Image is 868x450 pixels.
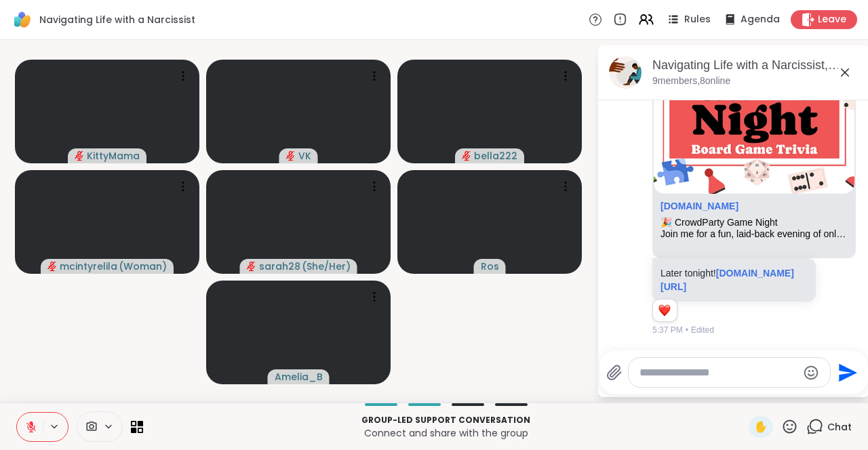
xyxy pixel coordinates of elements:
img: 🎉 CrowdParty Game Night [654,24,854,193]
a: [DOMAIN_NAME][URL] [660,268,794,292]
div: 🎉 CrowdParty Game Night [660,217,848,228]
div: Join me for a fun, laid-back evening of online games and good vibes! We’ll be playing interactive... [660,228,848,240]
span: ( She/Her ) [302,260,351,273]
span: audio-muted [247,262,256,271]
div: Reaction list [653,300,677,321]
span: audio-muted [286,151,296,161]
span: ( Woman ) [119,260,167,273]
img: Navigating Life with a Narcissist, Oct 07 [609,56,642,89]
button: Reactions: love [657,305,671,316]
p: 9 members, 8 online [652,75,730,88]
span: 5:37 PM [652,324,683,336]
span: audio-muted [75,151,84,161]
a: Attachment [660,201,738,211]
img: ShareWell Logomark [11,8,34,31]
span: • [686,324,688,336]
span: VK [298,149,311,163]
span: KittyMama [87,149,140,163]
span: mcintyrelila [60,260,117,273]
span: audio-muted [47,262,57,271]
span: audio-muted [462,151,471,161]
span: sarah28 [259,260,300,273]
div: Navigating Life with a Narcissist, [DATE] [652,57,859,74]
span: ✋ [754,419,768,435]
span: Agenda [741,13,780,26]
textarea: Type your message [639,366,797,380]
button: Send [831,357,861,388]
span: Amelia_B [275,370,323,384]
span: bella222 [474,149,517,163]
span: Rules [684,13,711,26]
p: Later tonight! [660,266,808,293]
p: Group-led support conversation [151,414,741,426]
span: Edited [691,324,714,336]
span: Leave [818,13,846,26]
span: Navigating Life with a Narcissist [39,13,195,26]
p: Connect and share with the group [151,426,741,440]
button: Emoji picker [803,365,819,381]
span: Chat [827,420,852,434]
span: Ros [481,260,499,273]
